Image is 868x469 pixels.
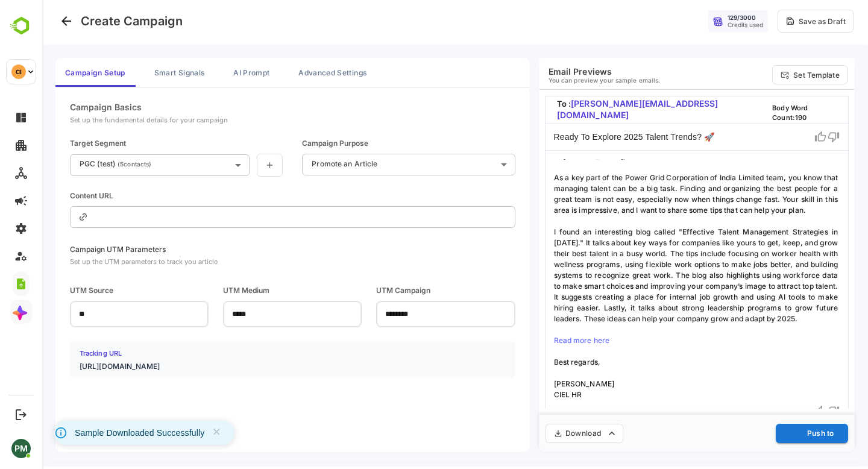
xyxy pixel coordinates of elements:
[269,162,335,171] p: Promote an Article
[28,141,84,150] div: Target Segment
[751,73,797,82] p: Set Template
[102,60,172,89] button: Smart Signals
[247,60,334,89] button: Advanced Settings
[28,118,186,127] div: Set up the fundamental details for your campaign
[727,99,797,125] p: Body Word Count: 190
[512,133,673,146] p: Ready To Explore 2025 Talent Trends? 🚀
[512,359,797,370] p: Best regards,
[334,288,473,298] span: UTM Campaign
[6,14,37,37] img: BambooboxLogoMark.f1c84d78b4c51b1a7b5f700c9845e183.svg
[162,423,187,447] button: close
[512,98,728,127] p: To :
[181,288,319,298] span: UTM Medium
[13,60,93,89] button: Campaign Setup
[515,101,676,123] span: [PERSON_NAME][EMAIL_ADDRESS][DOMAIN_NAME]
[734,426,806,445] button: Push to
[506,69,618,79] h6: Email Previews
[756,19,804,28] div: Save as Draft
[11,65,26,79] div: CI
[28,260,175,268] div: Set up the UTM parameters to track you article
[735,12,811,35] button: Save as Draft
[512,229,797,327] p: I found an interesting blog called "Effective Talent Management Strategies in [DATE]." It talks a...
[11,439,31,458] div: PM
[765,431,791,440] p: Push to
[685,24,721,31] div: Credits used
[512,338,568,347] a: Read more here
[181,60,237,89] button: AI Prompt
[730,68,805,87] button: Set Template
[28,288,166,298] span: UTM Source
[28,104,99,115] div: Campaign Basics
[75,163,109,170] p: ( 5 contacts)
[685,16,714,24] div: 129 / 3000
[28,247,175,256] div: Campaign UTM Parameters
[260,141,326,150] div: Campaign Purpose
[28,194,93,203] div: Content URL
[14,14,34,33] button: Go back
[39,16,140,31] h4: Create Campaign
[37,351,80,360] h4: Tracking URL
[512,175,797,218] p: As a key part of the Power Grid Corporation of India Limited team, you know that managing talent ...
[33,428,162,442] div: Sample Downloaded Successfully
[512,381,797,403] p: [PERSON_NAME] CIEL HR
[37,365,118,373] h4: [URL][DOMAIN_NAME]
[13,406,29,423] button: Logout
[506,79,618,86] p: You can preview your sample emails.
[503,426,582,445] button: Download
[13,60,488,89] div: campaign tabs
[37,162,73,171] p: PGC (test)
